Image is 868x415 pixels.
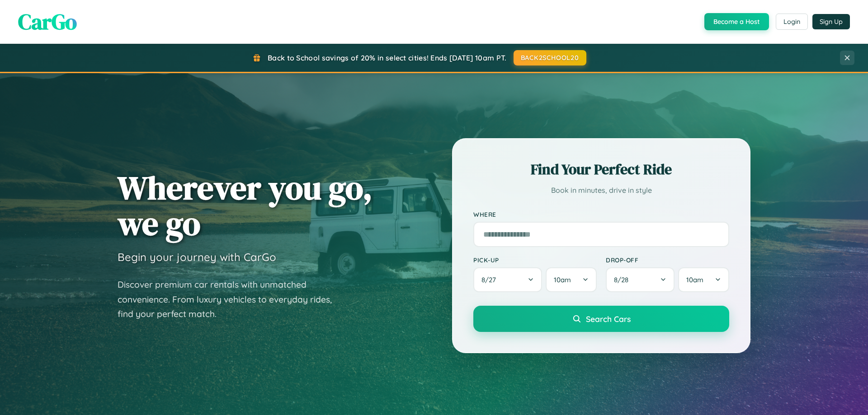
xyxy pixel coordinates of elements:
h3: Begin your journey with CarGo [118,250,276,264]
h2: Find Your Perfect Ride [473,159,729,179]
label: Where [473,210,729,218]
button: Login [776,14,808,30]
span: CarGo [18,7,77,37]
p: Book in minutes, drive in style [473,184,729,197]
span: Back to School savings of 20% in select cities! Ends [DATE] 10am PT. [268,53,506,62]
p: Discover premium car rentals with unmatched convenience. From luxury vehicles to everyday rides, ... [118,277,344,322]
button: 8/27 [473,267,542,292]
button: 10am [678,267,729,292]
label: Pick-up [473,256,597,264]
span: 8 / 27 [481,275,500,284]
button: 8/28 [606,267,675,292]
span: Search Cars [586,314,631,324]
button: Sign Up [812,14,850,29]
button: BACK2SCHOOL20 [514,50,586,65]
button: Search Cars [473,306,729,332]
button: Become a Host [704,13,769,30]
span: 10am [686,275,703,284]
label: Drop-off [606,256,729,264]
button: 10am [546,267,597,292]
h1: Wherever you go, we go [118,170,373,241]
span: 10am [554,275,571,284]
span: 8 / 28 [614,275,633,284]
